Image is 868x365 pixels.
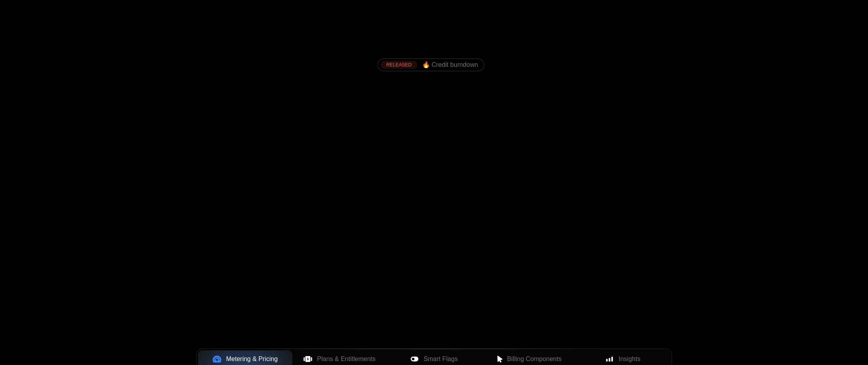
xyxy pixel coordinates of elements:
[619,354,640,364] span: Insights
[381,61,417,69] div: RELEASED
[317,354,376,364] span: Plans & Entitlements
[422,61,478,68] span: 🔥 Credit burndown
[226,354,278,364] span: Metering & Pricing
[381,61,478,69] a: [object Object],[object Object]
[424,354,458,364] span: Smart Flags
[507,354,562,364] span: Billing Components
